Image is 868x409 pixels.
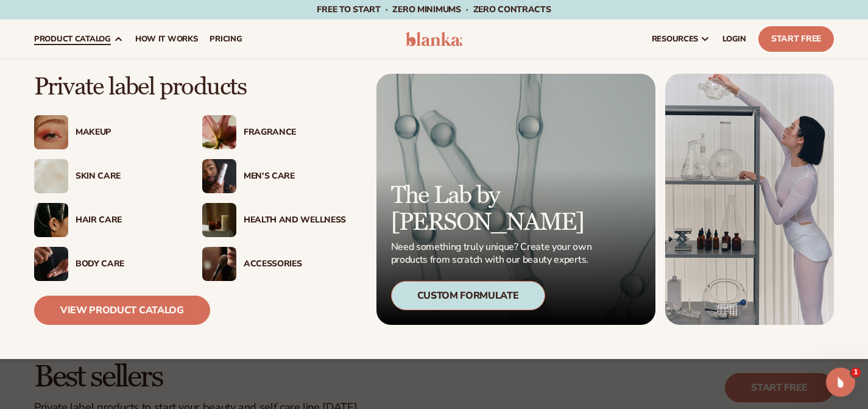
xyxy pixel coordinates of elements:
img: logo [406,32,463,46]
p: Private label products [34,74,346,101]
img: Pink blooming flower. [202,115,236,149]
div: Fragrance [244,127,346,138]
img: Female hair pulled back with clips. [34,203,68,237]
a: product catalog [28,20,129,59]
div: Skin Care [76,171,178,182]
div: Health And Wellness [244,215,346,226]
span: 1 [851,368,861,377]
span: How It Works [135,34,198,44]
a: Candles and incense on table. Health And Wellness [202,203,346,237]
a: Pink blooming flower. Fragrance [202,115,346,149]
img: Male hand applying moisturizer. [34,247,68,281]
div: Custom Formulate [391,281,545,310]
img: Female with makeup brush. [202,247,236,281]
a: Start Free [758,26,834,52]
img: Candles and incense on table. [202,203,236,237]
a: Male holding moisturizer bottle. Men’s Care [202,159,346,193]
span: LOGIN [722,34,746,44]
p: The Lab by [PERSON_NAME] [391,182,596,236]
a: Female hair pulled back with clips. Hair Care [34,203,178,237]
div: Hair Care [76,215,178,226]
span: Free to start · ZERO minimums · ZERO contracts [317,4,551,15]
div: Makeup [76,127,178,138]
a: How It Works [129,20,204,59]
img: Cream moisturizer swatch. [34,159,68,193]
a: Female with makeup brush. Accessories [202,247,346,281]
a: Female with glitter eye makeup. Makeup [34,115,178,149]
img: Female in lab with equipment. [665,74,834,325]
div: Men’s Care [244,171,346,182]
img: Female with glitter eye makeup. [34,115,68,149]
span: resources [652,34,698,44]
a: LOGIN [716,20,752,59]
a: resources [646,20,716,59]
span: pricing [210,34,242,44]
div: Accessories [244,259,346,269]
img: Male holding moisturizer bottle. [202,159,236,193]
a: pricing [203,20,248,59]
a: View Product Catalog [34,296,210,325]
a: Cream moisturizer swatch. Skin Care [34,159,178,193]
p: Need something truly unique? Create your own products from scratch with our beauty experts. [391,241,596,266]
iframe: Intercom live chat [826,368,855,397]
a: Male hand applying moisturizer. Body Care [34,247,178,281]
div: Body Care [76,259,178,269]
a: Microscopic product formula. The Lab by [PERSON_NAME] Need something truly unique? Create your ow... [376,74,656,325]
span: product catalog [34,34,111,44]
